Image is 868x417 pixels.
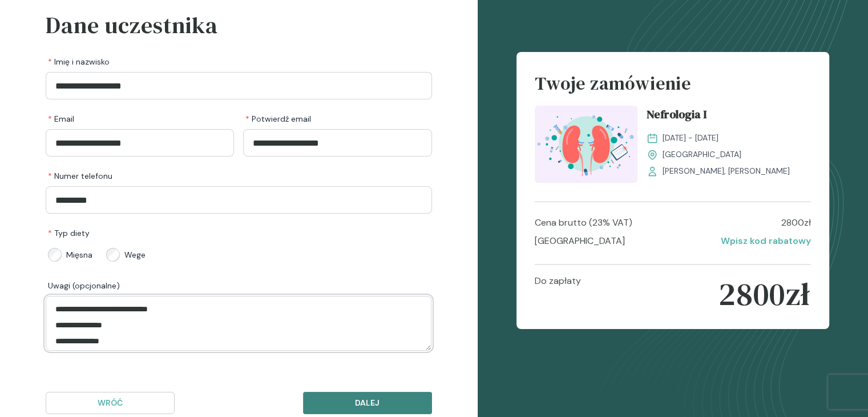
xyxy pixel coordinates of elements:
p: Wróć [55,397,165,409]
span: [GEOGRAPHIC_DATA] [663,149,741,161]
p: Do zapłaty [535,274,581,314]
span: Mięsna [66,249,92,260]
span: Email [48,113,74,125]
a: Nefrologia I [647,106,811,127]
span: Nefrologia I [647,106,706,127]
input: Email [46,129,234,157]
h4: Twoje zamówienie [535,70,811,106]
p: Wpisz kod rabatowy [721,234,811,248]
span: Uwagi (opcjonalne) [48,280,120,291]
span: Imię i nazwisko [48,56,110,67]
input: Numer telefonu [46,186,432,214]
input: Potwierdź email [243,129,431,157]
p: [GEOGRAPHIC_DATA] [535,234,625,248]
p: 2800 zł [718,274,810,314]
button: Dalej [303,392,432,414]
h3: Dane uczestnika [46,8,432,42]
img: ZpbSsR5LeNNTxNrh_Nefro_T.svg [535,106,637,183]
button: Wróć [46,392,175,414]
span: [PERSON_NAME], [PERSON_NAME] [663,165,790,177]
p: Dalej [313,397,422,409]
span: Potwierdź email [245,113,311,125]
span: [DATE] - [DATE] [663,132,718,144]
input: Mięsna [48,248,62,262]
span: Typ diety [48,227,90,239]
span: Wege [124,249,146,260]
span: Numer telefonu [48,170,112,182]
input: Imię i nazwisko [46,72,432,99]
p: Cena brutto (23% VAT) [535,216,632,230]
input: Wege [106,248,120,262]
p: 2800 zł [781,216,811,230]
